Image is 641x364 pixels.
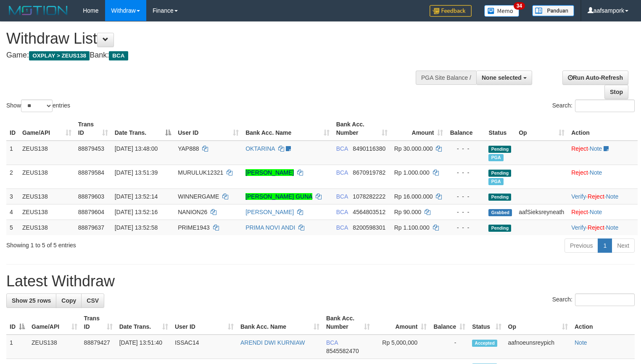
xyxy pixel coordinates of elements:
th: Bank Acc. Number: activate to sort column ascending [333,117,391,141]
span: BCA [336,209,348,215]
th: ID: activate to sort column descending [6,311,28,335]
th: User ID: activate to sort column ascending [171,311,237,335]
a: ARENDI DWI KURNIAW [240,339,305,346]
span: BCA [336,169,348,176]
a: PRIMA NOVI ANDI [245,224,295,231]
span: Pending [488,225,511,232]
a: Verify [571,224,586,231]
span: 88879637 [78,224,104,231]
span: Grabbed [488,209,512,216]
td: ZEUS138 [19,220,75,235]
th: Game/API: activate to sort column ascending [19,117,75,141]
td: aafSieksreyneath [515,204,568,220]
span: Copy 8545582470 to clipboard [326,348,359,354]
span: BCA [336,193,348,200]
span: OXPLAY > ZEUS138 [29,51,90,60]
a: Note [606,224,619,231]
span: [DATE] 13:48:00 [115,145,158,152]
th: Bank Acc. Number: activate to sort column ascending [323,311,374,335]
span: BCA [336,145,348,152]
span: None selected [482,74,522,81]
th: Bank Acc. Name: activate to sort column ascending [242,117,333,141]
th: Action [571,311,635,335]
h1: Latest Withdraw [6,273,635,290]
span: 88879604 [78,209,104,215]
a: [PERSON_NAME] [245,209,294,215]
th: Amount: activate to sort column ascending [391,117,447,141]
th: Amount: activate to sort column ascending [373,311,430,335]
th: Game/API: activate to sort column ascending [28,311,81,335]
th: Status [485,117,515,141]
a: Reject [571,209,588,215]
span: Marked by aafnoeunsreypich [488,178,503,185]
a: Show 25 rows [6,293,56,308]
th: Op: activate to sort column ascending [515,117,568,141]
a: Reject [571,145,588,152]
td: ISSAC14 [171,335,237,359]
span: Copy 4564803512 to clipboard [353,209,385,215]
span: MURULUK12321 [178,169,223,176]
td: ZEUS138 [19,165,75,189]
span: WINNERGAME [178,193,219,200]
img: Button%20Memo.svg [484,5,520,17]
span: Copy 1078282222 to clipboard [353,193,385,200]
td: aafnoeunsreypich [505,335,571,359]
span: [DATE] 13:52:58 [115,224,158,231]
span: NANION26 [178,209,207,215]
a: Run Auto-Refresh [562,71,628,85]
label: Search: [552,293,635,306]
td: ZEUS138 [28,335,81,359]
a: Note [606,193,619,200]
div: Showing 1 to 5 of 5 entries [6,238,261,249]
span: Rp 1.000.000 [394,169,430,176]
td: 88879427 [81,335,116,359]
span: 34 [514,2,525,10]
td: · [568,204,638,220]
span: BCA [326,339,338,346]
label: Show entries [6,100,70,112]
th: Balance: activate to sort column ascending [430,311,469,335]
a: [PERSON_NAME] [245,169,294,176]
a: 1 [598,238,612,253]
div: PGA Site Balance / [416,71,476,85]
img: Feedback.jpg [430,5,472,17]
div: - - - [450,208,482,216]
h4: Game: Bank: [6,51,419,60]
h1: Withdraw List [6,30,419,47]
a: Note [590,145,602,152]
span: 88879584 [78,169,104,176]
span: Rp 90.000 [394,209,422,215]
td: ZEUS138 [19,141,75,165]
th: Status: activate to sort column ascending [469,311,504,335]
span: 88879603 [78,193,104,200]
td: · [568,141,638,165]
span: [DATE] 13:52:16 [115,209,158,215]
a: OKTARINA [245,145,275,152]
th: Balance [446,117,485,141]
span: Rp 1.100.000 [394,224,430,231]
td: · · [568,189,638,204]
th: Op: activate to sort column ascending [505,311,571,335]
span: PRIME1943 [178,224,209,231]
a: CSV [81,293,104,308]
span: BCA [109,51,128,60]
th: Trans ID: activate to sort column ascending [81,311,116,335]
span: Pending [488,146,511,153]
th: Date Trans.: activate to sort column ascending [116,311,171,335]
a: [PERSON_NAME] GUNA [245,193,312,200]
td: 5 [6,220,19,235]
a: Next [612,238,635,253]
span: 88879453 [78,145,104,152]
a: Note [590,169,602,176]
span: YAP888 [178,145,199,152]
span: Copy 8670919782 to clipboard [353,169,385,176]
button: None selected [476,71,532,85]
span: Copy 8490116380 to clipboard [353,145,385,152]
span: BCA [336,224,348,231]
td: ZEUS138 [19,189,75,204]
td: 2 [6,165,19,189]
th: Action [568,117,638,141]
input: Search: [575,293,635,306]
span: [DATE] 13:52:14 [115,193,158,200]
img: MOTION_logo.png [6,4,70,17]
